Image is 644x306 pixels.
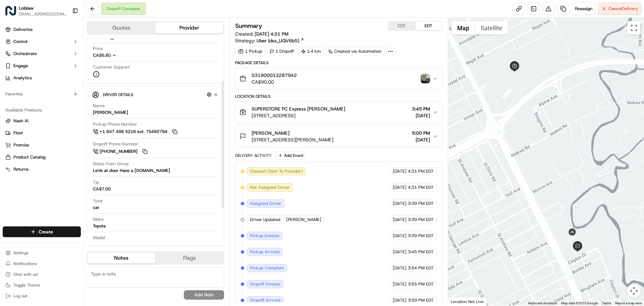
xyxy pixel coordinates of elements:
span: [EMAIL_ADDRESS][DOMAIN_NAME] [19,11,67,17]
span: [DATE] [393,201,407,207]
span: Not Assigned Driver [250,184,290,190]
button: Notifications [3,259,81,268]
span: Driver Updated [250,217,280,223]
span: Make [93,216,104,222]
span: 531900013287942 [252,72,297,79]
span: [DATE] [393,249,407,255]
span: [DATE] [393,217,407,223]
span: 3:45 PM [412,105,430,112]
span: Promise [13,142,29,148]
span: Deliveries [13,27,33,33]
span: [PERSON_NAME] [286,217,321,223]
button: Log out [3,291,81,301]
button: CDT [388,21,415,30]
span: [DATE] [80,122,94,128]
button: Create [3,226,81,237]
span: [STREET_ADDRESS] [252,112,345,119]
span: Price [93,46,103,52]
input: Got a question? Start typing here... [17,43,121,50]
img: 8571987876998_91fb9ceb93ad5c398215_72.jpg [14,64,26,76]
span: Orchestrate [13,51,37,57]
span: Dropoff Arrived [250,297,280,303]
span: Knowledge Base [13,150,51,157]
span: 3:39 PM EDT [408,217,434,223]
span: Created (Sent To Provider) [250,168,303,174]
span: Pylon [67,167,81,172]
span: Customer Support [93,64,130,70]
h3: Summary [235,23,262,29]
button: LoblawLoblaw[EMAIL_ADDRESS][DOMAIN_NAME] [3,3,69,19]
span: +1 647 498 5216 ext. 75492794 [100,129,167,135]
span: [PHONE_NUMBER] [100,148,138,155]
div: 📗 [7,151,12,156]
span: Pickup Phone Number [93,121,137,127]
img: Loblaw [5,5,16,16]
span: Created: [235,31,288,37]
span: Create [39,228,53,235]
div: 9 [563,271,572,280]
span: Rohit [GEOGRAPHIC_DATA] [21,122,75,128]
div: Location Details [235,94,442,99]
span: Driver Details [103,92,133,97]
span: Dropoff Phone Number [93,141,138,147]
a: Nash AI [5,118,78,124]
span: Tip [93,179,99,185]
a: 💻API Documentation [54,147,110,160]
div: 3 [497,131,506,139]
div: We're available if you need us! [30,71,92,76]
span: Pickup Complete [250,265,284,271]
div: 1 Dropoff [267,47,297,56]
a: Returns [5,166,78,172]
span: 3:54 PM EDT [408,265,434,271]
button: Chat with us! [3,270,81,279]
span: Cancel Delivery [608,6,638,12]
span: Nash AI [13,118,29,124]
div: 6 [502,90,511,98]
button: CancelDelivery [598,3,641,15]
button: Orchestrate [3,48,81,59]
div: Favorites [3,89,81,99]
a: Powered byPylon [47,166,81,172]
span: Pickup Arrived [250,249,279,255]
span: [PERSON_NAME] [252,130,289,136]
button: Provider [155,23,223,33]
button: Promise [3,140,81,150]
span: Map data ©2025 Google [561,301,598,305]
img: Rohit Lakshmapuram [7,98,17,108]
span: Pickup Enroute [250,233,279,239]
span: Fleet [13,130,23,136]
img: 1736555255976-a54dd68f-1ca7-489b-9aae-adbdc363a1c4 [7,64,19,76]
span: API Documentation [63,150,108,157]
div: Location Not Live [448,297,487,306]
img: Nash [7,7,20,20]
span: Notifications [13,261,37,266]
div: [PERSON_NAME] [93,110,128,116]
p: Welcome 👋 [7,27,122,38]
div: 1 Pickup [235,47,265,56]
span: [DATE] [393,265,407,271]
span: Settings [13,250,29,256]
button: Show satellite imagery [475,21,508,35]
button: Toggle Theme [3,280,81,290]
button: Toggle fullscreen view [627,21,641,35]
span: [DATE] 4:31 PM [255,31,288,37]
div: Strategy: [235,37,304,44]
span: 3:45 PM EDT [408,249,434,255]
a: Open this area in Google Maps (opens a new window) [450,297,472,306]
div: 1.4 km [298,47,324,56]
span: Product Catalog [13,154,46,160]
button: Notes [87,253,155,263]
span: [DATE] [393,168,407,174]
span: Chat with us! [13,272,38,277]
span: SUPERSTORE PC Express [PERSON_NAME] [252,105,345,112]
span: Loblaw [19,5,34,11]
a: Created via Automation [325,47,384,56]
span: Reassign [575,6,592,12]
span: Type [93,198,103,204]
a: [PHONE_NUMBER] [93,148,149,155]
img: Rohit Lakshmapuram [7,116,17,127]
button: Settings [3,248,81,258]
span: 4:31 PM EDT [408,184,434,190]
span: Uber (dss_UQV6b5) [257,37,299,44]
